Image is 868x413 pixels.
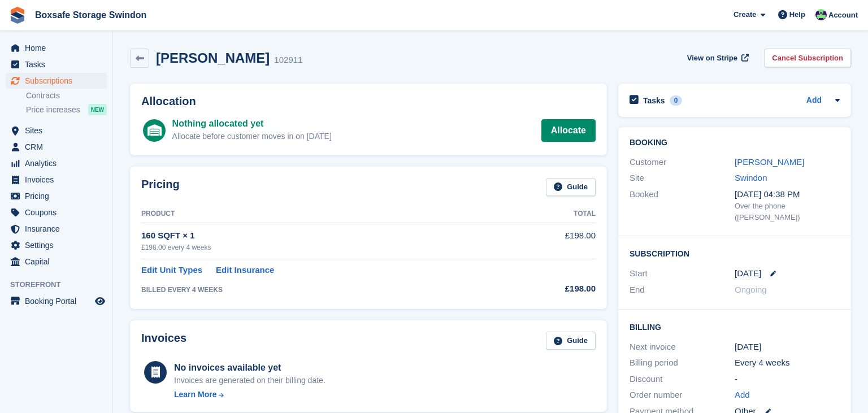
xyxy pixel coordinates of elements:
div: £198.00 [510,282,596,295]
h2: Allocation [141,95,596,108]
div: £198.00 every 4 weeks [141,242,510,253]
h2: Subscription [630,247,840,259]
span: Account [828,10,858,21]
h2: Billing [630,321,840,332]
a: Cancel Subscription [764,49,851,67]
div: Order number [630,389,735,402]
span: Storefront [10,279,112,290]
th: Product [141,205,510,223]
span: Home [25,40,93,56]
a: Allocate [541,119,596,142]
span: Pricing [25,188,93,204]
a: Add [806,94,822,107]
span: Tasks [25,56,93,72]
div: NEW [88,104,107,115]
a: menu [6,254,107,269]
a: menu [6,155,107,171]
a: menu [6,139,107,155]
div: - [735,373,840,386]
div: Learn More [174,389,216,401]
div: Allocate before customer moves in on [DATE] [172,131,332,142]
td: £198.00 [510,223,596,259]
div: Site [630,172,735,185]
a: menu [6,73,107,89]
div: Billing period [630,357,735,369]
a: menu [6,205,107,220]
a: menu [6,172,107,188]
a: Swindon [735,173,767,182]
a: Edit Unit Types [141,264,202,277]
a: [PERSON_NAME] [735,157,804,167]
span: Capital [25,254,93,269]
div: Over the phone ([PERSON_NAME]) [735,201,840,223]
a: menu [6,40,107,56]
span: Booking Portal [25,293,93,309]
div: [DATE] [735,341,840,354]
span: View on Stripe [687,53,737,64]
a: menu [6,123,107,138]
h2: Booking [630,138,840,147]
div: 160 SQFT × 1 [141,229,510,242]
span: Subscriptions [25,73,93,89]
a: menu [6,293,107,309]
h2: Pricing [141,178,180,197]
a: Guide [546,178,596,197]
span: Invoices [25,172,93,188]
div: Nothing allocated yet [172,117,332,131]
a: Preview store [93,294,107,308]
a: menu [6,237,107,253]
span: Help [789,9,805,20]
h2: Invoices [141,332,186,350]
div: Discount [630,373,735,386]
div: BILLED EVERY 4 WEEKS [141,285,510,295]
a: Contracts [26,90,107,101]
div: Customer [630,156,735,169]
div: [DATE] 04:38 PM [735,188,840,201]
h2: Tasks [643,95,665,106]
span: CRM [25,139,93,155]
img: stora-icon-8386f47178a22dfd0bd8f6a31ec36ba5ce8667c1dd55bd0f319d3a0aa187defe.svg [9,7,26,24]
span: Ongoing [735,285,767,294]
a: Edit Insurance [216,264,274,277]
div: 0 [670,95,683,106]
h2: [PERSON_NAME] [156,50,270,66]
div: 102911 [274,54,302,67]
span: Create [734,9,756,20]
a: menu [6,56,107,72]
img: Kim Virabi [815,9,827,20]
a: View on Stripe [683,49,751,67]
time: 2025-08-22 00:00:00 UTC [735,267,761,280]
span: Analytics [25,155,93,171]
div: Booked [630,188,735,223]
a: Boxsafe Storage Swindon [31,6,151,24]
span: Insurance [25,221,93,237]
th: Total [510,205,596,223]
div: Invoices are generated on their billing date. [174,375,325,386]
a: menu [6,188,107,204]
span: Sites [25,123,93,138]
a: Learn More [174,389,325,401]
div: End [630,284,735,297]
div: Start [630,267,735,280]
div: Next invoice [630,341,735,354]
a: Add [735,389,750,402]
a: Guide [546,332,596,350]
span: Coupons [25,205,93,220]
div: Every 4 weeks [735,357,840,369]
a: menu [6,221,107,237]
span: Price increases [26,105,80,115]
div: No invoices available yet [174,361,325,375]
span: Settings [25,237,93,253]
a: Price increases NEW [26,103,107,116]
